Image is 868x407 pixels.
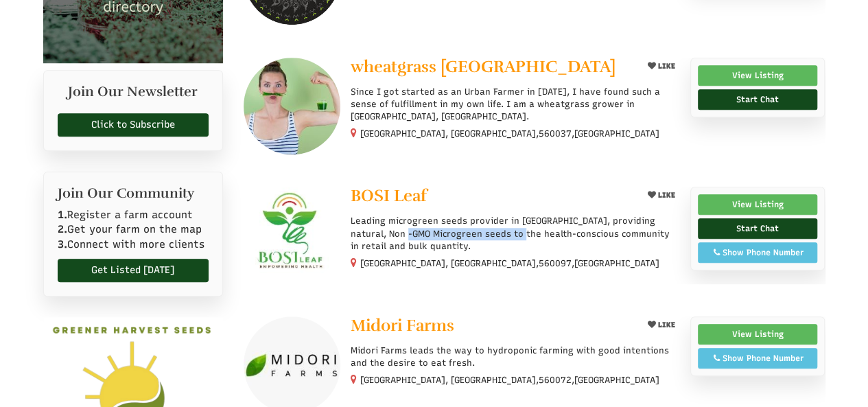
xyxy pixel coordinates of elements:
[58,208,209,252] p: Register a farm account Get your farm on the map Connect with more clients
[351,345,679,369] p: Midori Farms leads the way to hydroponic farming with good intentions and the desire to eat fresh.
[244,58,340,154] img: wheatgrass Bangalore
[698,65,818,86] a: View Listing
[58,259,209,282] a: Get Listed [DATE]
[698,324,818,345] a: View Listing
[351,215,679,253] p: Leading microgreen seeds provider in [GEOGRAPHIC_DATA], providing natural, Non -GMO Microgreen se...
[643,58,680,75] button: LIKE
[643,316,680,334] button: LIKE
[58,84,209,106] h2: Join Our Newsletter
[244,187,340,283] img: BOSI Leaf
[643,187,680,204] button: LIKE
[656,321,675,329] span: LIKE
[351,86,679,124] p: Since I got started as an Urban Farmer in [DATE], I have found such a sense of fulfillment in my ...
[58,238,67,251] b: 3.
[351,185,427,206] span: BOSI Leaf
[656,62,675,71] span: LIKE
[698,89,818,110] a: Start Chat
[574,374,659,386] span: [GEOGRAPHIC_DATA]
[58,113,209,137] a: Click to Subscribe
[351,58,631,79] a: wheatgrass [GEOGRAPHIC_DATA]
[360,128,659,139] small: [GEOGRAPHIC_DATA], [GEOGRAPHIC_DATA], ,
[705,246,810,259] div: Show Phone Number
[351,316,631,338] a: Midori Farms
[539,374,572,386] span: 560072
[351,315,454,336] span: Midori Farms
[351,187,631,208] a: BOSI Leaf
[351,56,615,77] span: wheatgrass [GEOGRAPHIC_DATA]
[539,257,572,270] span: 560097
[574,257,659,270] span: [GEOGRAPHIC_DATA]
[698,194,818,215] a: View Listing
[656,191,675,200] span: LIKE
[539,128,572,140] span: 560037
[705,352,810,364] div: Show Phone Number
[574,128,659,140] span: [GEOGRAPHIC_DATA]
[360,258,659,268] small: [GEOGRAPHIC_DATA], [GEOGRAPHIC_DATA], ,
[58,223,67,235] b: 2.
[58,209,67,221] b: 1.
[58,186,209,201] h2: Join Our Community
[360,375,659,385] small: [GEOGRAPHIC_DATA], [GEOGRAPHIC_DATA], ,
[698,218,818,239] a: Start Chat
